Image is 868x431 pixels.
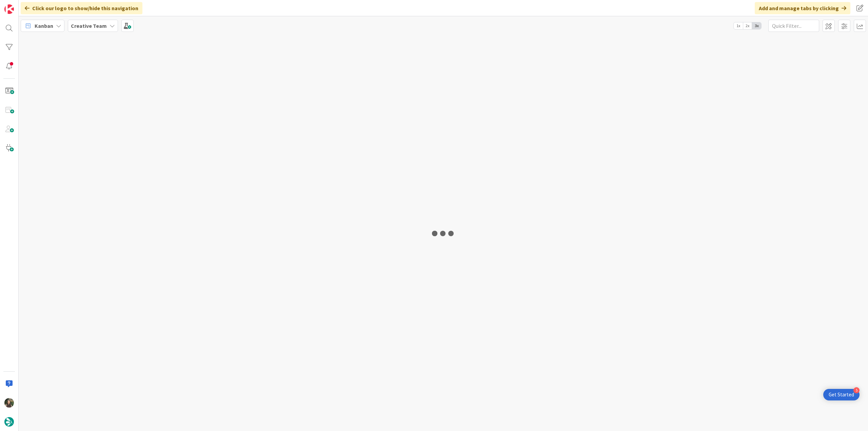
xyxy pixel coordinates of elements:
span: Kanban [35,22,53,30]
div: Click our logo to show/hide this navigation [21,2,142,14]
div: Add and manage tabs by clicking [755,2,850,14]
div: Open Get Started checklist, remaining modules: 5 [823,389,860,400]
span: 2x [743,22,752,29]
span: 3x [752,22,761,29]
b: Creative Team [71,22,107,29]
img: avatar [4,417,14,427]
img: Visit kanbanzone.com [4,4,14,14]
div: 5 [853,387,860,393]
input: Quick Filter... [768,20,819,32]
span: 1x [734,22,743,29]
div: Get Started [829,391,854,398]
img: IG [4,398,14,408]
